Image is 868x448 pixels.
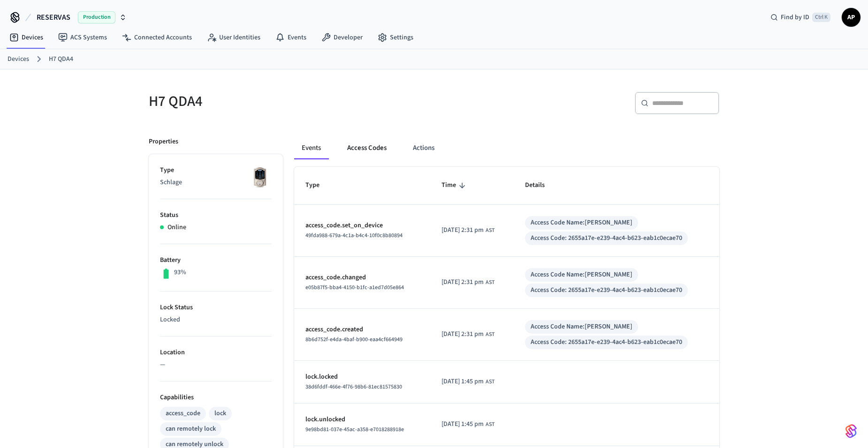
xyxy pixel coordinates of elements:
div: Access Code: 2655a17e-e239-4ac4-b623-eab1c0ecae70 [531,285,682,295]
p: Location [160,348,272,358]
a: H7 QDA4 [49,54,73,64]
div: can remotely lock [166,424,216,434]
a: User Identities [199,29,268,46]
a: ACS Systems [51,29,114,46]
div: America/Santo_Domingo [442,225,495,235]
span: [DATE] 2:31 pm [442,329,484,339]
span: Time [442,178,468,193]
span: Ctrl K [812,13,830,22]
img: Schlage Sense Smart Deadbolt with Camelot Trim, Front [248,165,272,189]
p: Schlage [160,178,272,187]
p: Capabilities [160,393,272,403]
span: AST [486,330,495,339]
a: Settings [370,29,421,46]
div: Access Code Name: [PERSON_NAME] [531,322,632,332]
button: Actions [405,137,442,159]
div: America/Santo_Domingo [442,277,495,287]
span: AST [486,226,495,235]
span: [DATE] 1:45 pm [442,377,484,387]
span: 49fda988-679a-4c1a-b4c4-10f0c8b80894 [305,231,403,239]
button: Events [294,137,328,159]
span: Production [78,11,115,23]
p: lock.locked [305,372,419,382]
button: Access Codes [340,137,394,159]
div: access_code [166,409,200,418]
span: Find by ID [781,13,809,22]
span: e05b87f5-bba4-4150-b1fc-a1ed7d05e864 [305,284,404,291]
p: Locked [160,315,272,325]
span: Details [525,178,557,193]
div: America/Santo_Domingo [442,419,495,429]
p: Battery [160,255,272,265]
span: 38d6fddf-466e-4f76-98b6-81ec81575830 [305,383,402,391]
p: — [160,360,272,370]
a: Developer [314,29,370,46]
span: [DATE] 2:31 pm [442,225,484,235]
span: 8b6d752f-e4da-4baf-b900-eaa4cf664949 [305,336,403,343]
span: AST [486,420,495,429]
div: ant example [294,137,719,159]
span: AST [486,278,495,287]
button: AP [842,8,860,27]
div: America/Santo_Domingo [442,377,495,387]
p: Type [160,165,272,175]
p: access_code.set_on_device [305,221,419,231]
div: Access Code: 2655a17e-e239-4ac4-b623-eab1c0ecae70 [531,233,682,243]
span: RESERVAS [37,12,70,23]
p: Status [160,210,272,220]
div: Access Code: 2655a17e-e239-4ac4-b623-eab1c0ecae70 [531,337,682,347]
h5: H7 QDA4 [149,92,428,111]
div: Access Code Name: [PERSON_NAME] [531,270,632,280]
a: Events [268,29,314,46]
p: access_code.changed [305,273,419,283]
span: [DATE] 1:45 pm [442,419,484,429]
span: [DATE] 2:31 pm [442,277,484,287]
p: Lock Status [160,303,272,313]
p: lock.unlocked [305,415,419,425]
div: Find by IDCtrl K [763,9,838,26]
span: Type [305,178,332,193]
div: America/Santo_Domingo [442,329,495,339]
span: 9e98bd81-037e-45ac-a358-e7018288918e [305,426,404,433]
span: AST [486,378,495,386]
p: access_code.created [305,325,419,335]
p: Online [168,223,186,232]
a: Devices [2,29,51,46]
div: lock [214,409,226,418]
span: AP [843,9,860,26]
a: Connected Accounts [114,29,199,46]
img: SeamLogoGradient.69752ec5.svg [845,424,857,439]
p: Properties [149,137,178,147]
p: 93% [174,268,186,277]
div: Access Code Name: [PERSON_NAME] [531,218,632,228]
a: Devices [8,54,29,64]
